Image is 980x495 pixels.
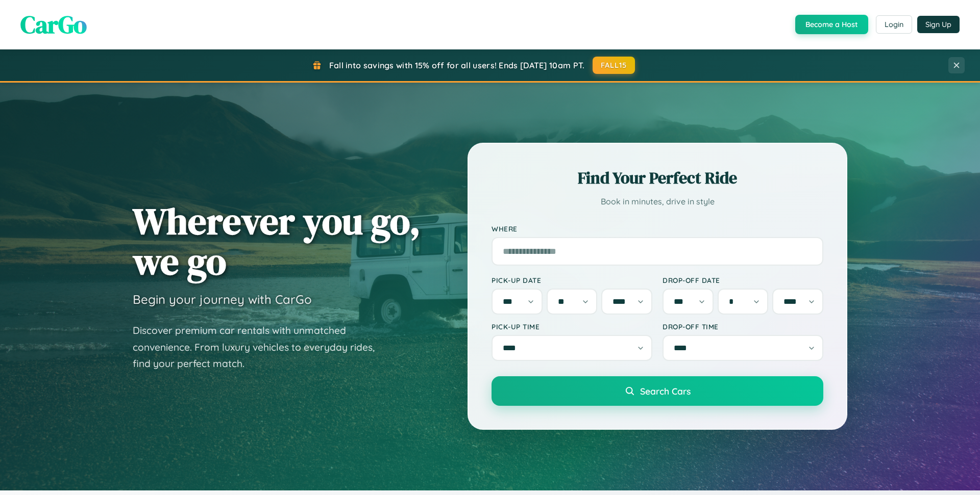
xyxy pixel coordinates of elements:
[795,15,868,34] button: Become a Host
[133,201,421,281] h1: Wherever you go, we go
[876,15,912,34] button: Login
[593,57,635,74] button: FALL15
[640,385,691,397] span: Search Cars
[663,322,823,331] label: Drop-off Time
[492,224,823,233] label: Where
[329,60,585,70] span: Fall into savings with 15% off for all users! Ends [DATE] 10am PT.
[492,194,823,209] p: Book in minutes, drive in style
[133,322,388,372] p: Discover premium car rentals with unmatched convenience. From luxury vehicles to everyday rides, ...
[492,276,652,284] label: Pick-up Date
[917,16,960,33] button: Sign Up
[492,167,823,189] h2: Find Your Perfect Ride
[492,322,652,331] label: Pick-up Time
[663,276,823,284] label: Drop-off Date
[492,376,823,406] button: Search Cars
[133,292,312,307] h3: Begin your journey with CarGo
[20,8,87,41] span: CarGo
